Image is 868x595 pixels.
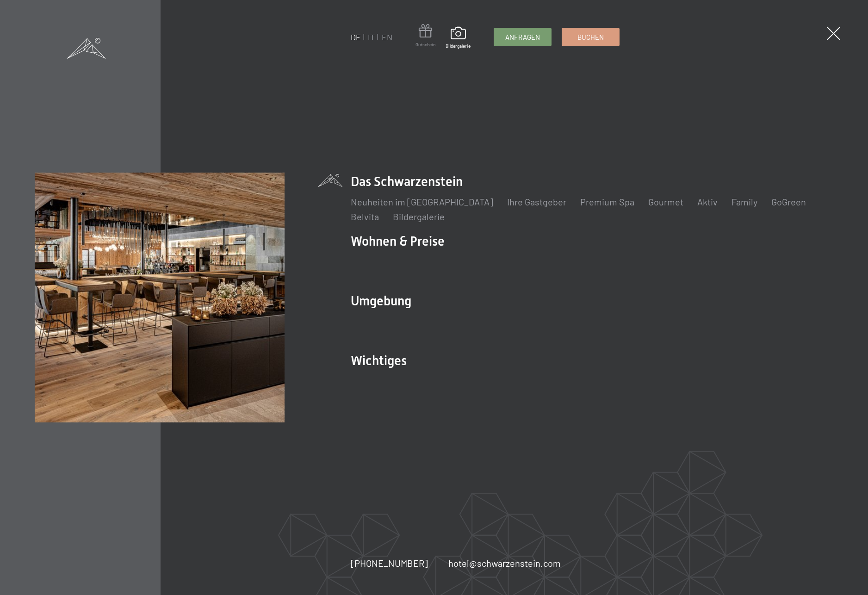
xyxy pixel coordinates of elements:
span: Anfragen [505,32,540,42]
a: Belvita [351,211,379,222]
a: EN [382,32,392,42]
a: DE [351,32,361,42]
a: Gourmet [648,196,683,207]
a: Neuheiten im [GEOGRAPHIC_DATA] [351,196,493,207]
a: hotel@schwarzenstein.com [448,557,561,570]
a: Buchen [562,28,619,46]
span: Gutschein [415,41,435,48]
a: Ihre Gastgeber [507,196,566,207]
a: Gutschein [415,24,435,48]
a: GoGreen [771,196,806,207]
a: Family [732,196,757,207]
a: [PHONE_NUMBER] [351,557,428,570]
span: Buchen [577,32,604,42]
a: Bildergalerie [393,211,445,222]
a: Anfragen [494,28,551,46]
span: Bildergalerie [446,43,471,49]
a: Aktiv [697,196,718,207]
a: Premium Spa [580,196,634,207]
a: Bildergalerie [446,27,471,49]
img: Wellnesshotel Südtirol SCHWARZENSTEIN - Wellnessurlaub in den Alpen, Wandern und Wellness [35,173,285,422]
span: [PHONE_NUMBER] [351,558,428,569]
a: IT [368,32,375,42]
